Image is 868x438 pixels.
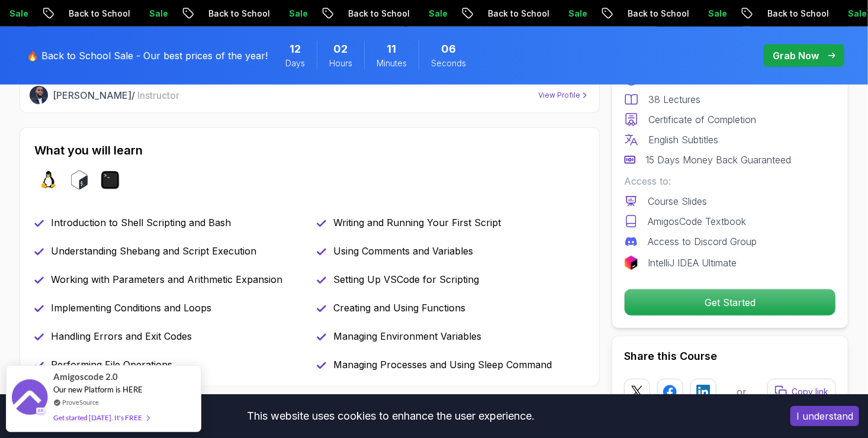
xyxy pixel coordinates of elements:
[583,8,663,20] p: Back to School
[523,8,561,20] p: Sale
[773,49,819,63] p: Grab Now
[333,244,473,258] p: Using Comments and Variables
[387,41,397,57] span: 11 Minutes
[624,289,836,316] button: Get Started
[625,289,835,315] p: Get Started
[648,234,757,249] p: Access to Discord Group
[624,348,836,365] h2: Share this Course
[53,411,149,424] div: Get started [DATE]. It's FREE
[62,397,99,407] a: ProveSource
[663,8,701,20] p: Sale
[290,41,301,57] span: 12 Days
[624,174,836,188] p: Access to:
[377,57,407,69] span: Minutes
[384,8,422,20] p: Sale
[624,256,638,270] img: jetbrains logo
[27,49,268,63] p: 🔥 Back to School Sale - Our best prices of the year!
[51,215,231,230] p: Introduction to Shell Scripting and Bash
[648,214,746,228] p: AmigosCode Textbook
[803,8,841,20] p: Sale
[333,272,479,286] p: Setting Up VSCode for Scripting
[648,133,718,147] p: English Subtitles
[34,142,585,159] h2: What you will learn
[51,272,282,286] p: Working with Parameters and Arithmetic Expansion
[70,170,89,189] img: bash logo
[431,57,466,69] span: Seconds
[51,244,256,258] p: Understanding Shebang and Script Execution
[53,385,143,394] span: Our new Platform is HERE
[24,8,104,20] p: Back to School
[51,329,192,343] p: Handling Errors and Exit Codes
[12,379,47,418] img: provesource social proof notification image
[101,170,120,189] img: terminal logo
[441,41,456,57] span: 6 Seconds
[648,256,737,270] p: IntelliJ IDEA Ultimate
[333,358,552,372] p: Managing Processes and Using Sleep Command
[30,86,48,104] img: Abz
[137,89,179,101] span: Instructor
[648,112,756,127] p: Certificate of Completion
[303,8,384,20] p: Back to School
[790,406,859,426] button: Accept cookies
[538,91,580,100] p: View Profile
[648,194,707,208] p: Course Slides
[329,57,352,69] span: Hours
[333,301,465,315] p: Creating and Using Functions
[645,153,791,167] p: 15 Days Money Back Guaranteed
[104,8,142,20] p: Sale
[767,379,836,405] button: Copy link
[285,57,305,69] span: Days
[53,88,179,102] p: [PERSON_NAME] /
[333,215,501,230] p: Writing and Running Your First Script
[163,8,244,20] p: Back to School
[538,89,590,101] a: View Profile
[722,8,803,20] p: Back to School
[443,8,523,20] p: Back to School
[333,329,481,343] p: Managing Environment Variables
[9,403,773,429] div: This website uses cookies to enhance the user experience.
[53,370,118,384] span: Amigoscode 2.0
[334,41,348,57] span: 2 Hours
[51,301,211,315] p: Implementing Conditions and Loops
[244,8,282,20] p: Sale
[39,170,58,189] img: linux logo
[51,358,172,372] p: Performing File Operations
[648,92,700,107] p: 38 Lectures
[737,385,747,399] p: or
[792,386,828,398] p: Copy link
